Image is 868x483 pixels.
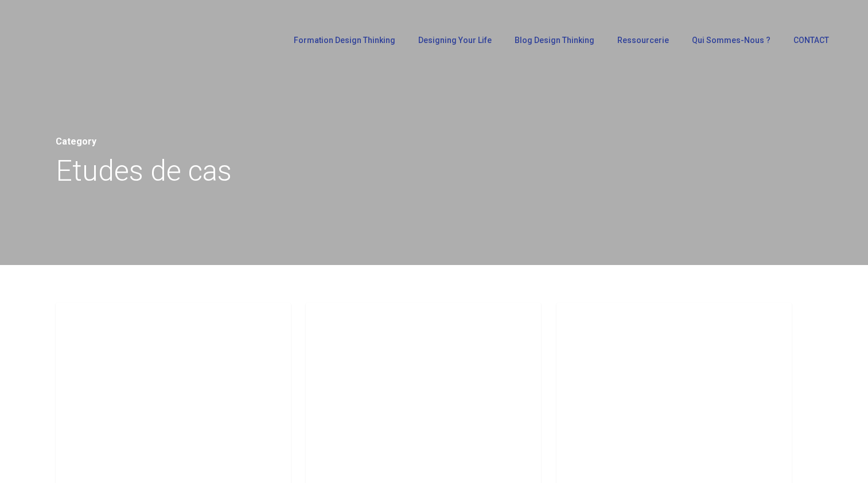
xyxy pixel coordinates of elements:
[412,36,497,44] a: Designing Your Life
[692,36,770,45] span: Qui sommes-nous ?
[317,314,392,328] a: Etudes de cas
[56,151,813,191] h1: Etudes de cas
[612,36,675,44] a: Ressourcerie
[56,136,96,147] span: Category
[793,36,829,45] span: CONTACT
[294,36,395,45] span: Formation Design Thinking
[617,36,669,45] span: Ressourcerie
[288,36,401,44] a: Formation Design Thinking
[788,36,835,44] a: CONTACT
[418,36,492,45] span: Designing Your Life
[515,36,594,45] span: Blog Design Thinking
[509,36,600,44] a: Blog Design Thinking
[686,36,776,44] a: Qui sommes-nous ?
[568,314,643,328] a: Etudes de cas
[67,314,142,328] a: Etudes de cas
